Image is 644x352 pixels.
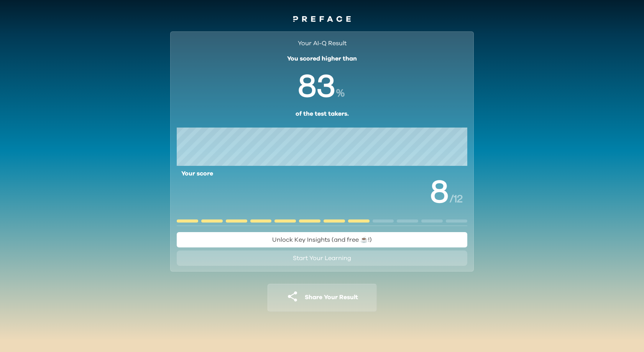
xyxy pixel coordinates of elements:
[305,294,358,300] span: Share Your Result
[336,87,346,99] span: %
[177,232,467,247] button: Unlock Key Insights (and free ☕️!)
[287,54,357,63] p: You scored higher than
[450,193,463,205] span: / 12
[177,250,467,266] button: Start Your Learning
[181,169,213,215] span: Your score
[272,237,372,243] span: Unlock Key Insights (and free ☕️!)
[268,284,377,312] button: Share Your Result
[296,109,349,118] p: of the test takers.
[298,39,347,54] h2: Your AI-Q Result
[293,255,351,261] span: Start Your Learning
